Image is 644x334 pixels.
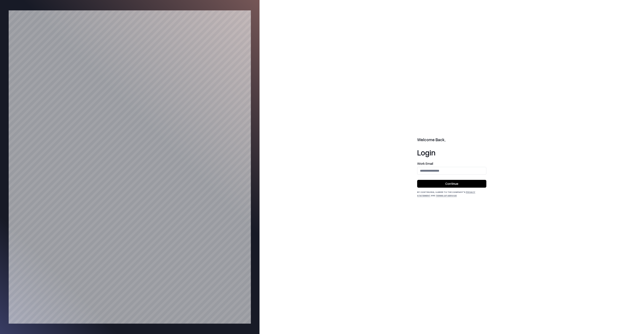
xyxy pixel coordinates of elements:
[436,194,457,197] a: Terms of Service
[417,190,486,197] div: By continuing, I agree to the Company's and
[417,148,486,157] h1: Login
[417,180,486,188] button: Continue
[417,191,475,197] a: Privacy Statement
[417,162,486,165] label: Work Email
[417,137,486,143] h2: Welcome Back,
